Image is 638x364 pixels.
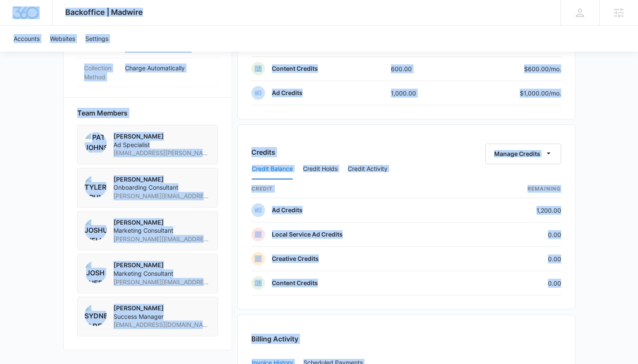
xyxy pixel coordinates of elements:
td: 600.00 [384,57,457,81]
p: [PERSON_NAME] [114,132,211,141]
p: Ad Credits [272,206,303,214]
td: 0.00 [471,222,561,247]
a: Accounts [9,26,45,52]
p: $600.00 [521,64,561,73]
p: Ad Credits [272,89,303,97]
span: [PERSON_NAME][EMAIL_ADDRESS][PERSON_NAME][DOMAIN_NAME] [114,192,211,200]
p: [PERSON_NAME] [114,304,211,312]
p: Content Credits [272,64,318,73]
td: 0.00 [471,271,561,295]
td: 1,000.00 [384,81,457,105]
span: Success Manager [114,312,211,321]
button: Credit Activity [348,159,387,179]
dt: Collection Method [84,64,118,81]
span: Marketing Consultant [114,226,211,235]
div: Collection MethodCharge Automatically [77,58,218,87]
p: [PERSON_NAME] [114,261,211,269]
th: Remaining [471,180,561,198]
button: Credit Balance [252,159,293,179]
span: Backoffice | Madwire [65,8,143,17]
p: Content Credits [272,279,318,287]
a: Settings [80,26,114,52]
span: [PERSON_NAME][EMAIL_ADDRESS][PERSON_NAME][DOMAIN_NAME] [114,278,211,286]
span: Team Members [77,108,128,118]
img: Pat Johnson [84,132,107,154]
h3: Credits [251,147,275,157]
span: /mo. [549,65,561,72]
img: Tyler Brungardt [84,175,107,197]
button: Manage Credits [485,144,561,164]
span: /mo. [549,90,561,97]
td: 0.00 [471,247,561,271]
p: Local Service Ad Credits [272,230,343,239]
button: Credit Holds [303,159,338,179]
p: [PERSON_NAME] [114,218,211,227]
span: Onboarding Consultant [114,183,211,192]
img: Sydney Elder [84,304,107,326]
span: [PERSON_NAME][EMAIL_ADDRESS][PERSON_NAME][DOMAIN_NAME] [114,235,211,243]
span: [EMAIL_ADDRESS][PERSON_NAME][DOMAIN_NAME] [114,149,211,157]
p: [PERSON_NAME] [114,175,211,184]
span: [EMAIL_ADDRESS][DOMAIN_NAME] [114,321,211,329]
span: Marketing Consultant [114,269,211,278]
h3: Billing Activity [251,334,561,344]
p: $1,000.00 [520,89,561,98]
a: Websites [45,26,80,52]
td: 1,200.00 [471,198,561,222]
p: Creative Credits [272,254,319,263]
img: Josh Sherman [84,261,107,283]
img: Joshua Wells [84,218,107,240]
span: Ad Specialist [114,141,211,149]
th: credit [251,180,471,198]
p: Charge Automatically [125,64,211,72]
